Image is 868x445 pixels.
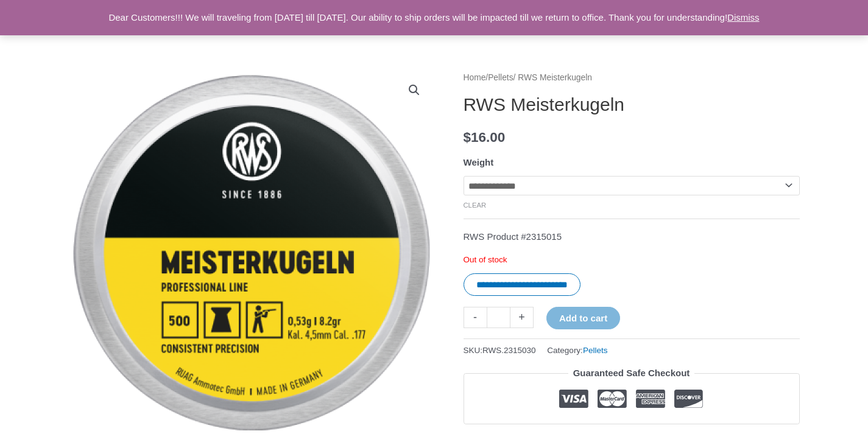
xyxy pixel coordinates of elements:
[464,157,494,167] label: Weight
[546,307,620,329] button: Add to cart
[568,365,695,382] legend: Guaranteed Safe Checkout
[464,343,536,358] span: SKU:
[464,254,800,265] p: Out of stock
[403,79,425,101] a: View full-screen image gallery
[464,130,506,145] bdi: 16.00
[464,307,487,328] a: -
[464,70,800,86] nav: Breadcrumb
[464,228,800,245] p: RWS Product #2315015
[464,73,486,82] a: Home
[488,73,513,82] a: Pellets
[464,94,800,116] h1: RWS Meisterkugeln
[547,343,607,358] span: Category:
[510,307,534,328] a: +
[727,12,760,23] a: Dismiss
[482,346,536,355] span: RWS.2315030
[69,70,434,435] img: RWS Meisterkugeln
[487,307,510,328] input: Product quantity
[464,130,471,145] span: $
[464,201,487,209] a: Clear options
[583,346,608,355] a: Pellets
